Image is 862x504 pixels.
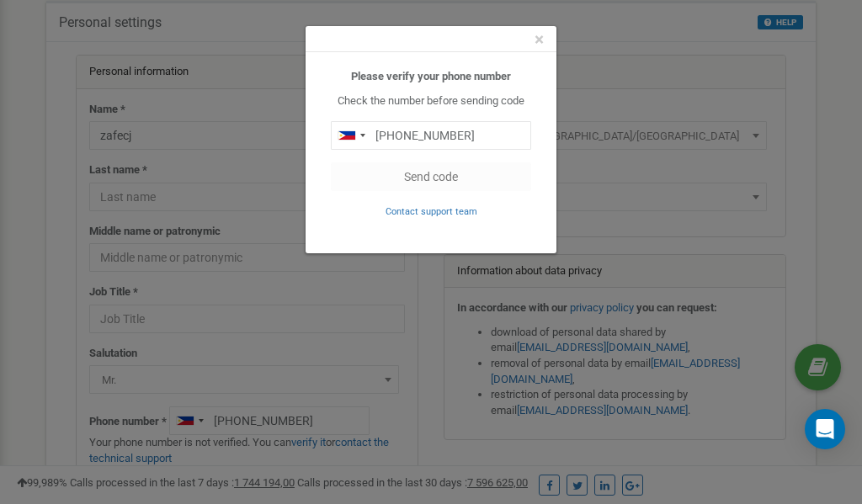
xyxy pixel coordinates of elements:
[386,206,477,217] small: Contact support team
[535,31,544,49] button: Close
[331,93,531,109] p: Check the number before sending code
[331,162,531,191] button: Send code
[805,409,845,449] div: Open Intercom Messenger
[535,29,544,50] span: ×
[332,122,370,149] div: Telephone country code
[386,204,477,217] a: Contact support team
[351,70,511,82] b: Please verify your phone number
[331,121,531,150] input: 0905 123 4567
